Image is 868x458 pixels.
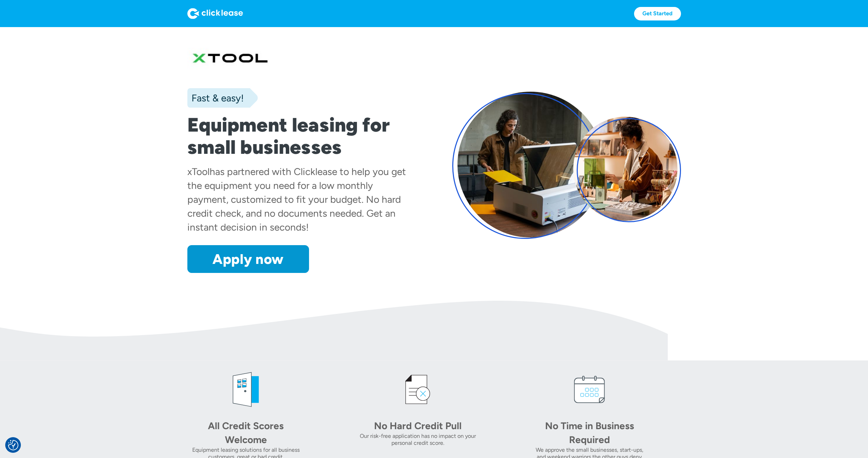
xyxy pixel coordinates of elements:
[197,419,294,447] div: All Credit Scores Welcome
[541,419,638,447] div: No Time in Business Required
[187,245,309,273] a: Apply now
[8,440,18,450] img: Revisit consent button
[187,114,416,158] h1: Equipment leasing for small businesses
[187,91,244,105] div: Fast & easy!
[634,7,681,20] a: Get Started
[225,369,267,410] img: welcome icon
[569,369,610,410] img: calendar icon
[187,166,406,233] div: has partnered with Clicklease to help you get the equipment you need for a low monthly payment, c...
[8,440,18,450] button: Consent Preferences
[187,166,210,177] div: xTool
[359,433,476,447] div: Our risk-free application has no impact on your personal credit score.
[369,419,467,433] div: No Hard Credit Pull
[397,369,439,410] img: credit icon
[187,8,243,19] img: Logo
